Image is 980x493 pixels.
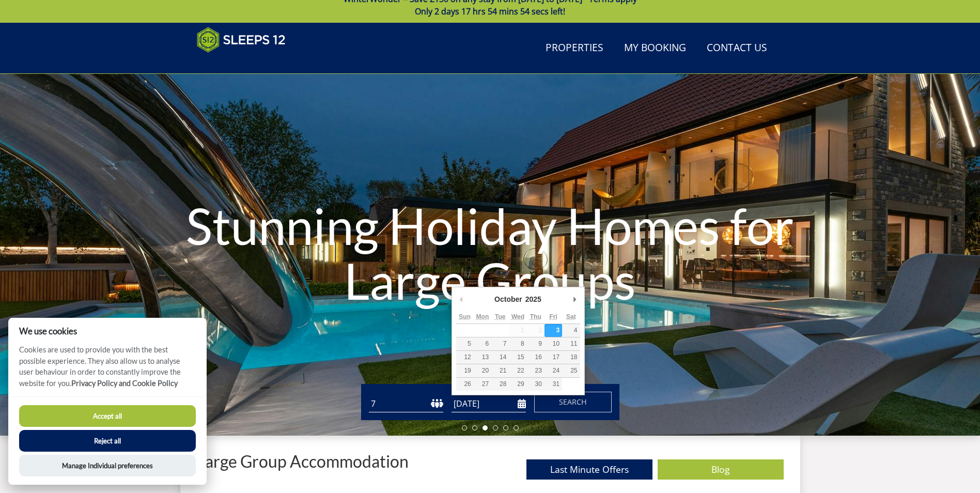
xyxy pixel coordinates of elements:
p: Large Group Accommodation [197,452,409,470]
button: 13 [474,351,491,364]
button: 17 [545,351,562,364]
abbr: Saturday [566,313,576,320]
button: 14 [491,351,509,364]
a: Privacy Policy and Cookie Policy [71,379,178,388]
button: 4 [562,324,580,337]
button: 21 [491,364,509,377]
a: Contact Us [703,37,771,60]
button: 20 [474,364,491,377]
span: Search [559,397,587,407]
button: Accept all [19,405,196,427]
button: 25 [562,364,580,377]
div: 2025 [524,291,543,307]
a: Properties [541,37,608,60]
button: 7 [491,337,509,350]
button: Search [534,392,612,412]
button: 28 [491,378,509,391]
p: Cookies are used to provide you with the best possible experience. They also allow us to analyse ... [8,344,207,396]
button: Manage Individual preferences [19,455,196,476]
a: My Booking [620,37,690,60]
button: 27 [474,378,491,391]
button: 29 [509,378,526,391]
img: Sleeps 12 [197,27,286,53]
abbr: Sunday [459,313,471,320]
abbr: Wednesday [511,313,524,320]
button: 31 [545,378,562,391]
button: 3 [545,324,562,337]
span: Only 2 days 17 hrs 54 mins 54 secs left! [415,6,565,17]
button: 26 [456,378,474,391]
button: 30 [527,378,545,391]
button: 24 [545,364,562,377]
button: 8 [509,337,526,350]
abbr: Monday [476,313,489,320]
h1: Stunning Holiday Homes for Large Groups [147,178,833,328]
h2: We use cookies [8,326,207,336]
button: 23 [527,364,545,377]
button: 11 [562,337,580,350]
a: Blog [658,459,784,480]
button: 12 [456,351,474,364]
div: October [493,291,524,307]
button: 9 [527,337,545,350]
abbr: Tuesday [495,313,505,320]
abbr: Friday [549,313,557,320]
button: 18 [562,351,580,364]
button: Reject all [19,430,196,452]
a: Last Minute Offers [526,459,652,480]
abbr: Thursday [530,313,541,320]
button: 6 [474,337,491,350]
input: Arrival Date [452,395,526,412]
iframe: LiveChat chat widget [777,124,980,493]
button: 19 [456,364,474,377]
button: 16 [527,351,545,364]
button: 10 [545,337,562,350]
button: 22 [509,364,526,377]
button: 5 [456,337,474,350]
button: Next Month [570,291,580,307]
button: 15 [509,351,526,364]
button: Previous Month [456,291,466,307]
iframe: Customer reviews powered by Trustpilot [192,59,300,68]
